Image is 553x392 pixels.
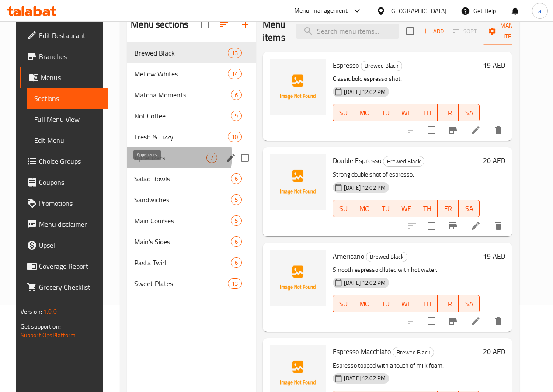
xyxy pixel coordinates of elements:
[214,14,235,35] span: Sort sections
[20,277,108,298] a: Grocery Checklist
[207,154,217,162] span: 7
[228,49,241,57] span: 13
[400,107,414,119] span: WE
[422,312,441,330] span: Select to update
[34,93,101,104] span: Sections
[379,202,393,215] span: TU
[231,238,241,246] span: 6
[393,347,434,357] div: Brewed Black
[127,189,256,210] div: Sandwiches5
[341,374,389,382] span: [DATE] 12:02 PM
[127,84,256,105] div: Matcha Moments6
[231,90,242,100] div: items
[134,173,231,184] span: Salad Bowls
[417,295,438,312] button: TH
[296,24,399,39] input: search
[27,130,108,151] a: Edit Menu
[488,311,509,332] button: delete
[341,88,389,96] span: [DATE] 12:02 PM
[354,295,375,312] button: MO
[270,154,326,210] img: Double Espresso
[235,14,256,35] button: Add section
[400,298,414,310] span: WE
[39,282,101,292] span: Grocery Checklist
[20,193,108,214] a: Promotions
[34,135,101,146] span: Edit Menu
[419,24,447,38] button: Add
[127,147,256,168] div: Appetizers7edit
[39,240,101,250] span: Upsell
[396,104,417,121] button: WE
[333,264,480,275] p: Smooth espresso diluted with hot water.
[462,107,476,119] span: SA
[134,278,227,289] div: Sweet Plates
[228,70,241,78] span: 14
[231,91,241,99] span: 6
[490,20,534,42] span: Manage items
[127,273,256,294] div: Sweet Plates13
[134,132,227,142] span: Fresh & Fizzy
[39,30,101,41] span: Edit Restaurant
[538,6,541,16] span: a
[488,215,509,236] button: delete
[483,154,505,167] h6: 20 AED
[354,200,375,217] button: MO
[134,257,231,268] span: Pasta Twirl
[441,202,455,215] span: FR
[20,235,108,256] a: Upsell
[361,61,402,71] div: Brewed Black
[39,177,101,187] span: Coupons
[20,214,108,235] a: Menu disclaimer
[127,231,256,252] div: Main’s Sides6
[127,42,256,63] div: Brewed Black13
[337,107,351,119] span: SU
[383,156,424,167] div: Brewed Black
[263,18,285,44] h2: Menu items
[127,105,256,126] div: Not Coffee9
[134,69,227,79] span: Mellow Whites
[419,24,447,38] span: Add item
[379,107,393,119] span: TU
[39,198,101,208] span: Promotions
[337,298,351,310] span: SU
[462,298,476,310] span: SA
[134,194,231,205] span: Sandwiches
[27,88,108,109] a: Sections
[375,295,396,312] button: TU
[462,202,476,215] span: SA
[131,18,188,31] h2: Menu sections
[20,172,108,193] a: Coupons
[21,321,61,332] span: Get support on:
[294,6,348,16] div: Menu-management
[127,126,256,147] div: Fresh & Fizzy10
[195,15,214,34] span: Select all sections
[134,236,231,247] div: Main’s Sides
[442,120,463,141] button: Branch-specific-item
[361,61,402,71] span: Brewed Black
[228,69,242,79] div: items
[483,17,541,45] button: Manage items
[134,48,227,58] div: Brewed Black
[354,104,375,121] button: MO
[438,200,459,217] button: FR
[39,261,101,271] span: Coverage Report
[442,215,463,236] button: Branch-specific-item
[43,306,57,317] span: 1.0.0
[231,175,241,183] span: 6
[20,67,108,88] a: Menus
[333,250,364,263] span: Americano
[438,295,459,312] button: FR
[442,311,463,332] button: Branch-specific-item
[447,24,483,38] span: Select section first
[422,217,441,235] span: Select to update
[127,210,256,231] div: Main Courses5
[333,154,381,167] span: Double Espresso
[127,39,256,298] nav: Menu sections
[231,194,242,205] div: items
[488,120,509,141] button: delete
[228,278,242,289] div: items
[341,279,389,287] span: [DATE] 12:02 PM
[421,107,435,119] span: TH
